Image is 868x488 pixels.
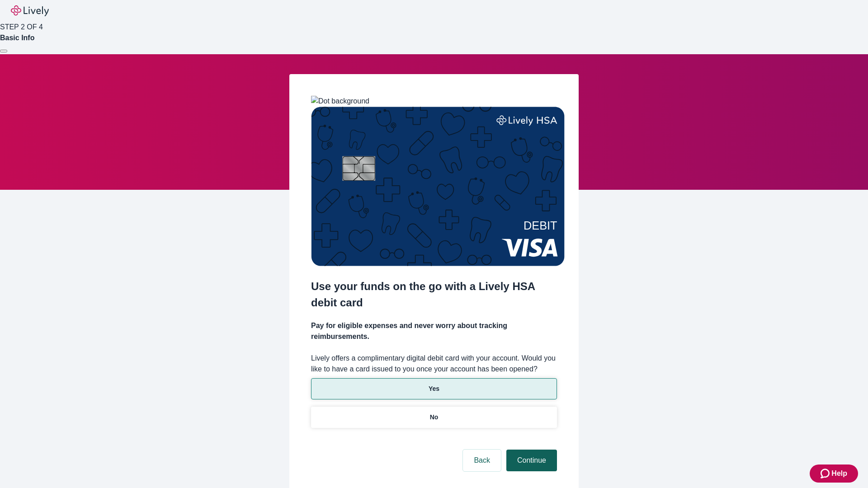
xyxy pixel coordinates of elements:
[429,384,439,394] p: Yes
[311,107,565,266] img: Debit card
[311,353,557,375] label: Lively offers a complimentary digital debit card with your account. Would you like to have a card...
[810,465,858,483] button: Zendesk support iconHelp
[831,468,847,479] span: Help
[430,413,439,422] p: No
[506,450,557,471] button: Continue
[311,407,557,428] button: No
[311,96,369,107] img: Dot background
[821,468,831,479] svg: Zendesk support icon
[311,278,557,311] h2: Use your funds on the go with a Lively HSA debit card
[11,5,49,16] img: Lively
[463,450,501,471] button: Back
[311,320,557,342] h4: Pay for eligible expenses and never worry about tracking reimbursements.
[311,378,557,399] button: Yes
